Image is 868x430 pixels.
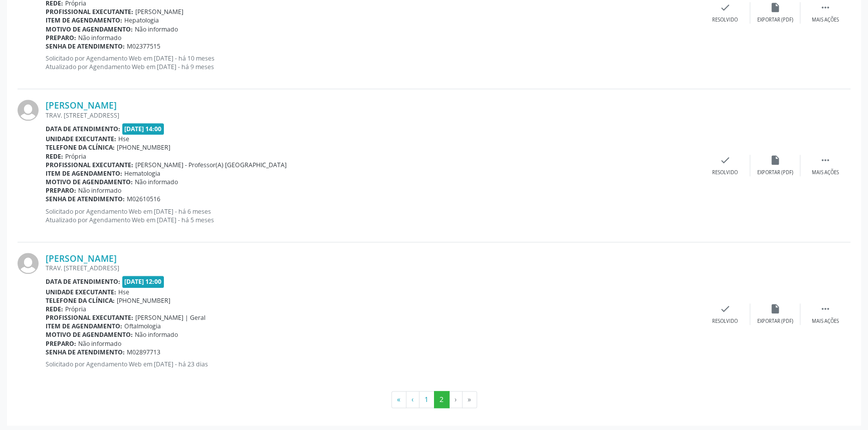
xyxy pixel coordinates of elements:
[117,143,170,152] span: [PHONE_NUMBER]
[46,100,117,111] a: [PERSON_NAME]
[46,54,700,71] p: Solicitado por Agendamento Web em [DATE] - há 10 meses Atualizado por Agendamento Web em [DATE] -...
[124,322,161,330] span: Oftalmologia
[135,313,205,322] span: [PERSON_NAME] | Geral
[720,2,731,13] i: check
[135,161,287,169] span: [PERSON_NAME] - Professor(A) [GEOGRAPHIC_DATA]
[46,330,133,339] b: Motivo de agendamento:
[46,360,700,368] p: Solicitado por Agendamento Web em [DATE] - há 23 dias
[46,186,76,195] b: Preparo:
[720,155,731,166] i: check
[770,303,781,314] i: insert_drive_file
[46,253,117,264] a: [PERSON_NAME]
[122,123,164,135] span: [DATE] 14:00
[46,305,63,313] b: Rede:
[65,152,86,161] span: Própria
[46,111,700,120] div: TRAV. [STREET_ADDRESS]
[78,339,121,348] span: Não informado
[46,152,63,161] b: Rede:
[135,8,183,16] span: [PERSON_NAME]
[117,296,170,305] span: [PHONE_NUMBER]
[78,34,121,42] span: Não informado
[118,135,129,143] span: Hse
[18,100,39,121] img: img
[127,348,160,356] span: M02897713
[812,169,839,176] div: Mais ações
[46,195,125,203] b: Senha de atendimento:
[46,288,116,296] b: Unidade executante:
[770,155,781,166] i: insert_drive_file
[124,169,160,178] span: Hematologia
[757,318,793,325] div: Exportar (PDF)
[712,318,738,325] div: Resolvido
[820,155,831,166] i: 
[46,16,122,25] b: Item de agendamento:
[391,391,406,408] button: Go to first page
[712,17,738,24] div: Resolvido
[118,288,129,296] span: Hse
[406,391,419,408] button: Go to previous page
[135,25,178,34] span: Não informado
[757,17,793,24] div: Exportar (PDF)
[820,2,831,13] i: 
[46,8,133,16] b: Profissional executante:
[46,264,700,272] div: TRAV. [STREET_ADDRESS]
[78,186,121,195] span: Não informado
[135,178,178,186] span: Não informado
[434,391,450,408] button: Go to page 2
[757,169,793,176] div: Exportar (PDF)
[46,161,133,169] b: Profissional executante:
[46,169,122,178] b: Item de agendamento:
[46,339,76,348] b: Preparo:
[124,16,159,25] span: Hepatologia
[65,305,86,313] span: Própria
[127,195,160,203] span: M02610516
[770,2,781,13] i: insert_drive_file
[122,276,164,287] span: [DATE] 12:00
[46,313,133,322] b: Profissional executante:
[46,42,125,51] b: Senha de atendimento:
[46,322,122,330] b: Item de agendamento:
[46,277,120,286] b: Data de atendimento:
[712,169,738,176] div: Resolvido
[812,318,839,325] div: Mais ações
[46,34,76,42] b: Preparo:
[46,25,133,34] b: Motivo de agendamento:
[135,330,178,339] span: Não informado
[46,143,115,152] b: Telefone da clínica:
[820,303,831,314] i: 
[46,348,125,356] b: Senha de atendimento:
[46,207,700,224] p: Solicitado por Agendamento Web em [DATE] - há 6 meses Atualizado por Agendamento Web em [DATE] - ...
[18,253,39,274] img: img
[46,125,120,133] b: Data de atendimento:
[46,178,133,186] b: Motivo de agendamento:
[127,42,160,51] span: M02377515
[46,296,115,305] b: Telefone da clínica:
[812,17,839,24] div: Mais ações
[419,391,435,408] button: Go to page 1
[46,135,116,143] b: Unidade executante:
[18,391,850,408] ul: Pagination
[720,303,731,314] i: check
